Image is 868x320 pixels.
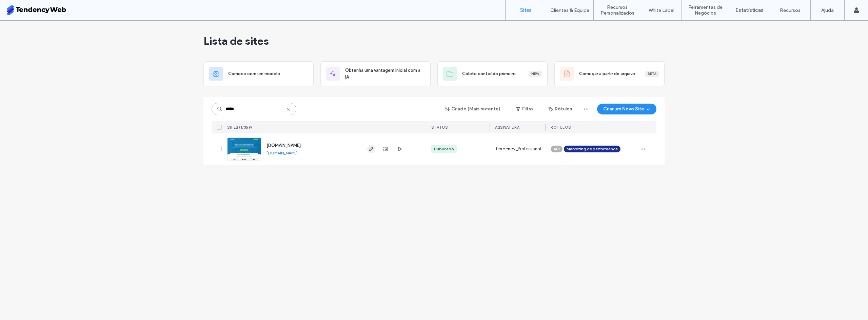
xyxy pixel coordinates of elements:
span: Comece com um modelo [228,70,280,77]
img: tab_domain_overview_orange.svg [28,39,34,45]
img: tab_keywords_by_traffic_grey.svg [72,39,77,45]
span: Tendency_Profissional [495,146,541,152]
div: [PERSON_NAME]: [DOMAIN_NAME] [18,18,97,23]
span: Começar a partir do arquivo [579,70,635,77]
span: Rótulos [551,125,571,130]
div: New [529,71,542,77]
div: Obtenha uma vantagem inicial com a IA [320,61,431,86]
div: v 4.0.25 [19,11,33,16]
label: Ferramentas de Negócios [682,4,729,16]
span: STATUS [431,125,448,130]
div: Domínio [36,40,52,44]
button: Criado (Mais recente) [439,104,507,114]
a: [DOMAIN_NAME] [267,150,298,155]
div: Palavras-chave [79,40,109,44]
span: Obtenha uma vantagem inicial com a IA [345,67,425,81]
img: logo_orange.svg [11,11,16,16]
span: API [553,146,560,152]
label: Clientes & Equipe [550,7,589,13]
div: Publicado [434,146,454,152]
label: White Label [649,7,674,13]
button: Rótulos [542,104,578,114]
div: Começar a partir do arquivoBeta [554,61,665,86]
span: Ajuda [15,5,32,11]
span: Sites (1/359) [227,125,252,130]
span: Marketing de performance [567,146,618,152]
label: Recursos Personalizados [594,4,641,16]
label: Recursos [780,7,801,13]
div: Colete conteúdo primeiroNew [437,61,548,86]
span: Assinatura [495,125,519,130]
span: Lista de sites [203,34,269,48]
button: Filtro [509,104,540,114]
span: Colete conteúdo primeiro [462,70,516,77]
button: Criar um Novo Site [597,104,656,114]
div: Comece com um modelo [203,61,314,86]
label: Ajuda [821,7,834,13]
div: Beta [645,71,659,77]
img: website_grey.svg [11,18,16,23]
label: Estatísticas [735,7,764,13]
label: Sites [520,7,532,13]
a: [DOMAIN_NAME] [267,143,301,148]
